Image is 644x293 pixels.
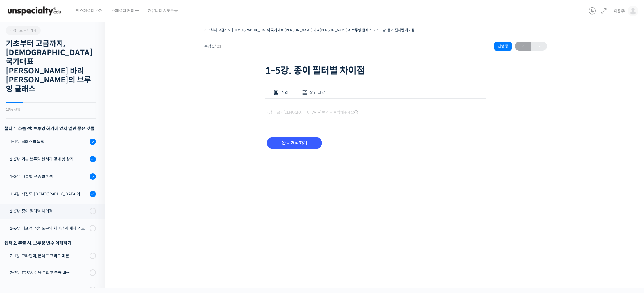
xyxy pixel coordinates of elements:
div: 19% 진행 [6,108,96,111]
a: ←이전 [515,42,531,51]
h2: 기초부터 고급까지, [DEMOGRAPHIC_DATA] 국가대표 [PERSON_NAME] 바리[PERSON_NAME]의 브루잉 클래스 [6,39,96,94]
div: 1-3강. 대륙별, 품종별 차이 [10,173,88,180]
h1: 1-5강. 종이 필터별 차이점 [265,65,486,76]
div: 1-6강. 대표적 추출 도구의 차이점과 제작 의도 [10,225,88,231]
span: 강의로 돌아가기 [9,28,36,33]
input: 완료 처리하기 [267,137,322,149]
span: 수업 [280,90,288,95]
div: 2-3강. 드리퍼 예열의 중요성 [10,287,88,293]
span: / 21 [214,44,221,49]
div: 챕터 2. 추출 시: 브루잉 변수 이해하기 [4,239,96,247]
h3: 챕터 1. 추출 전: 브루잉 하기에 앞서 알면 좋은 것들 [4,125,96,132]
a: 기초부터 고급까지, [DEMOGRAPHIC_DATA] 국가대표 [PERSON_NAME] 바리[PERSON_NAME]의 브루잉 클래스 [204,28,372,32]
span: 이용주 [614,8,625,14]
div: 2-2강. TDS%, 수율 그리고 추출 비율 [10,269,88,276]
span: 수업 5 [204,44,221,48]
span: ← [515,42,531,50]
div: 1-1강. 클래스의 목적 [10,139,88,145]
span: 영상이 끊기[DEMOGRAPHIC_DATA] 여기를 클릭해주세요 [265,110,358,115]
div: 진행 중 [494,42,512,51]
div: 2-1강. 그라인더, 분쇄도 그리고 미분 [10,253,88,259]
div: 1-4강. 배전도, [DEMOGRAPHIC_DATA]이 미치는 영향 [10,191,88,197]
div: 1-2강. 기본 브루잉 센서리 및 취향 찾기 [10,156,88,162]
div: 1-5강. 종이 필터별 차이점 [10,208,88,214]
span: 참고 자료 [309,90,325,95]
a: 1-5강. 종이 필터별 차이점 [377,28,415,32]
a: 강의로 돌아가기 [6,26,41,35]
